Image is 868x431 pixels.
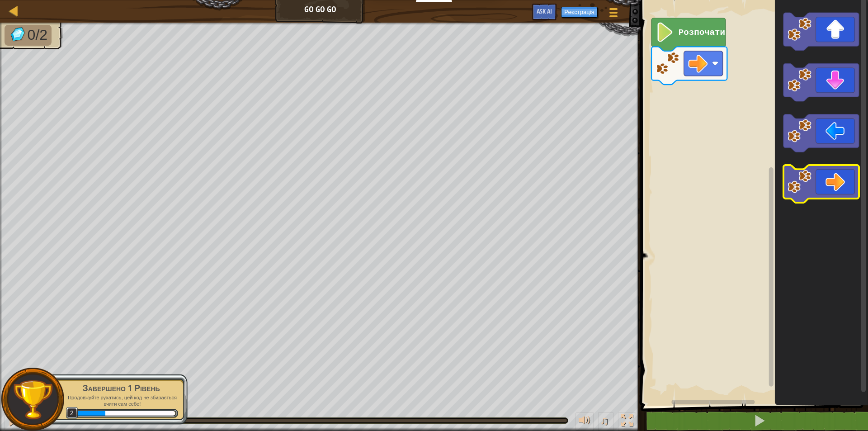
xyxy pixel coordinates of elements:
[602,4,625,25] button: Показати меню гри
[561,7,597,18] button: Реєстрація
[537,7,552,15] span: Ask AI
[64,382,178,394] div: Завершено 1 Рівень
[28,27,47,43] span: 0/2
[5,25,52,46] li: Collect the gems.
[600,414,609,427] span: ♫
[618,412,636,431] button: Повноекранний режим
[532,4,557,20] button: Ask AI
[598,412,613,431] button: ♫
[12,379,53,420] img: trophy.png
[576,412,594,431] button: Налаштувати гучність
[64,394,178,407] p: Продовжуйте рухатись, цей код не збирається вчити сам себе!
[66,407,78,419] span: 2
[678,28,725,38] text: Розпочати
